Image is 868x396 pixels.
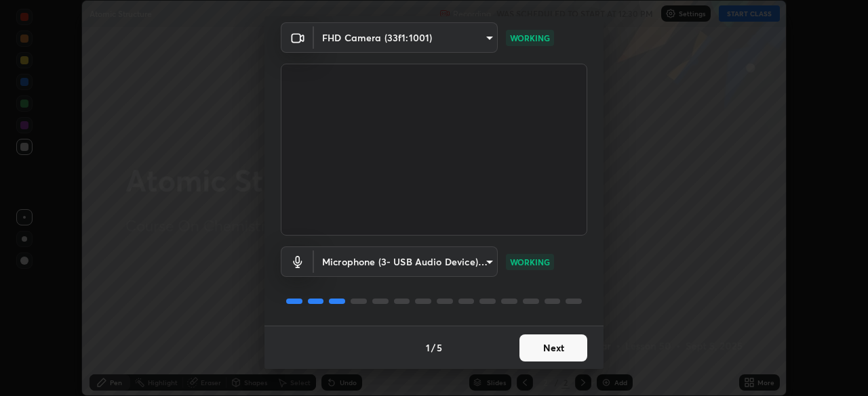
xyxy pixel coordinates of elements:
h4: 5 [437,340,442,355]
button: Next [519,334,587,361]
h4: 1 [426,340,430,355]
h4: / [431,340,435,355]
div: FHD Camera (33f1:1001) [314,22,498,53]
div: FHD Camera (33f1:1001) [314,246,498,277]
p: WORKING [510,256,550,268]
p: WORKING [510,32,550,44]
